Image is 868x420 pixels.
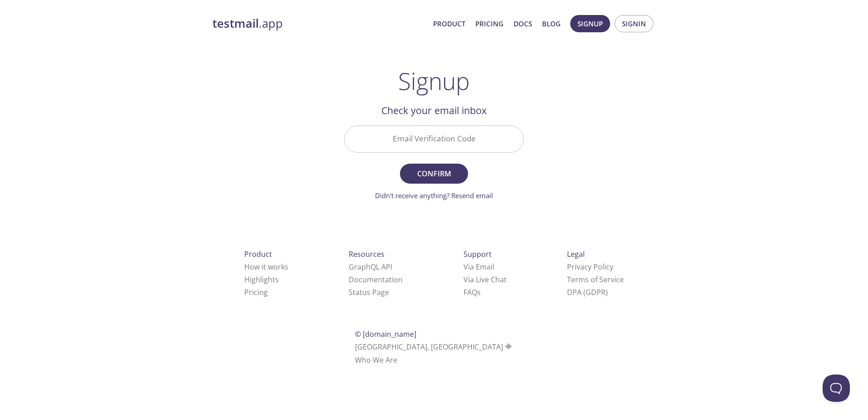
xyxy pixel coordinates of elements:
[823,375,850,402] iframe: Help Scout Beacon - Open
[567,249,585,259] span: Legal
[244,275,279,285] a: Highlights
[244,262,288,272] a: How it works
[212,15,259,31] strong: testmail
[464,275,507,285] a: Via Live Chat
[433,18,465,30] a: Product
[355,342,513,352] span: [GEOGRAPHIC_DATA], [GEOGRAPHIC_DATA]
[542,18,561,30] a: Blog
[398,67,470,95] h1: Signup
[375,191,493,200] a: Didn't receive anything? Resend email
[513,18,532,30] a: Docs
[349,249,385,259] span: Resources
[567,287,608,297] a: DPA (GDPR)
[615,15,653,32] button: Signin
[567,275,624,285] a: Terms of Service
[475,18,503,30] a: Pricing
[410,167,458,180] span: Confirm
[477,287,481,297] span: s
[355,355,397,365] a: Who We Are
[464,287,481,297] a: FAQ
[349,262,392,272] a: GraphQL API
[567,262,613,272] a: Privacy Policy
[212,16,426,31] a: testmail.app
[400,164,468,184] button: Confirm
[349,287,389,297] a: Status Page
[244,287,268,297] a: Pricing
[622,18,646,30] span: Signin
[464,249,492,259] span: Support
[570,15,610,32] button: Signup
[464,262,494,272] a: Via Email
[244,249,272,259] span: Product
[349,275,403,285] a: Documentation
[577,18,603,30] span: Signup
[344,103,524,118] h2: Check your email inbox
[355,329,416,339] span: © [DOMAIN_NAME]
